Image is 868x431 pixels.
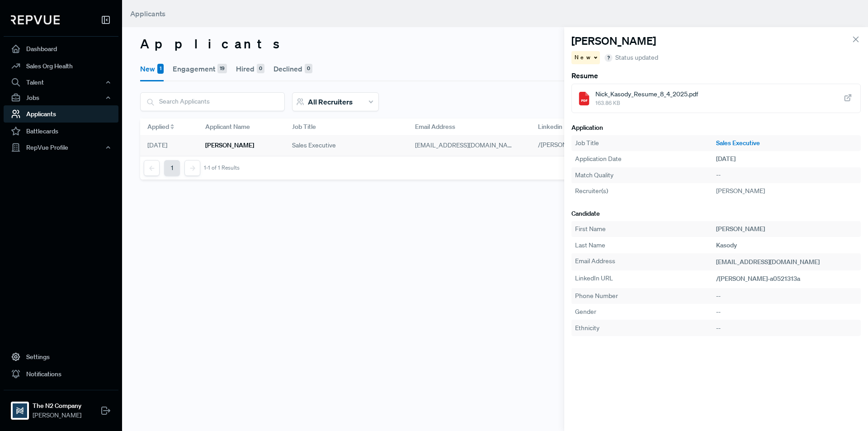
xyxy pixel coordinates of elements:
[716,187,765,195] span: [PERSON_NAME]
[204,165,240,171] div: 1-1 of 1 Results
[595,99,698,107] span: 163.86 KB
[4,365,118,383] a: Notifications
[575,307,716,317] div: Gender
[4,123,118,140] a: Battlecards
[571,71,861,80] h6: Resume
[147,122,169,132] span: Applied
[140,56,164,81] button: New1
[415,141,519,149] span: [EMAIL_ADDRESS][DOMAIN_NAME]
[575,256,716,267] div: Email Address
[184,160,200,176] button: Next
[571,84,861,113] a: Nick_Kasody_Resume_8_4_2025.pdf163.86 KB
[575,323,716,333] div: Ethnicity
[716,171,857,180] div: --
[4,390,118,424] a: The N2 CompanyThe N2 Company[PERSON_NAME]
[575,171,716,180] div: Match Quality
[575,53,592,62] span: New
[144,160,160,176] button: Previous
[571,124,861,132] h6: Application
[173,56,227,81] button: Engagement19
[274,56,312,81] button: Declined0
[4,40,118,57] a: Dashboard
[140,136,198,156] div: [DATE]
[257,64,264,74] div: 0
[615,53,658,62] span: Status updated
[292,122,316,132] span: Job Title
[236,56,264,81] button: Hired0
[575,138,716,148] div: Job Title
[415,122,455,132] span: Email Address
[144,160,240,176] nav: pagination
[716,138,857,148] a: Sales Executive
[575,274,716,284] div: LinkedIn URL
[33,411,81,420] span: [PERSON_NAME]
[205,142,254,149] h6: [PERSON_NAME]
[538,141,632,149] a: /[PERSON_NAME]-a0521313a
[140,36,850,52] h3: Applicants
[157,64,164,74] div: 1
[575,224,716,234] div: First Name
[716,291,857,301] div: --
[575,186,716,196] div: Recruiter(s)
[292,141,336,150] span: Sales Executive
[575,241,716,250] div: Last Name
[4,140,118,155] button: RepVue Profile
[4,57,118,75] a: Sales Org Health
[141,93,284,110] input: Search Applicants
[305,64,312,74] div: 0
[595,90,698,99] span: Nick_Kasody_Resume_8_4_2025.pdf
[716,154,857,164] div: [DATE]
[716,307,857,317] div: --
[13,403,27,418] img: The N2 Company
[716,275,800,283] span: /[PERSON_NAME]-a0521313a
[140,118,198,136] div: Toggle SortBy
[33,401,81,411] strong: The N2 Company
[716,241,857,250] div: Kasody
[4,90,118,105] button: Jobs
[217,64,227,74] div: 19
[11,15,60,24] img: RepVue
[538,122,562,132] span: Linkedin
[205,122,250,132] span: Applicant Name
[538,141,621,149] span: /[PERSON_NAME]-a0521313a
[130,9,165,18] span: Applicants
[4,75,118,90] button: Talent
[575,291,716,301] div: Phone Number
[164,160,180,176] button: 1
[4,348,118,365] a: Settings
[571,210,861,218] h6: Candidate
[716,258,820,266] span: [EMAIL_ADDRESS][DOMAIN_NAME]
[571,34,656,47] h4: [PERSON_NAME]
[716,275,811,283] a: /[PERSON_NAME]-a0521313a
[716,224,857,234] div: [PERSON_NAME]
[4,105,118,123] a: Applicants
[575,154,716,164] div: Application Date
[716,323,857,333] div: --
[308,97,353,106] span: All Recruiters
